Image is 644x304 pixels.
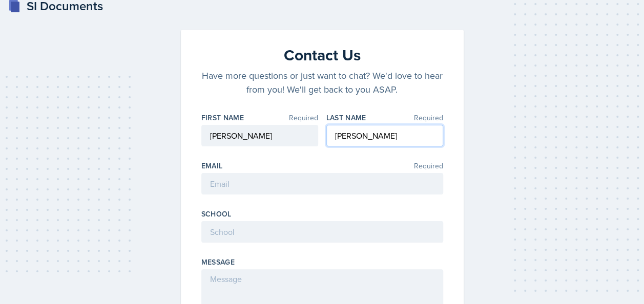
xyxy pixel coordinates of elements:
[201,113,244,123] label: First Name
[201,161,223,171] label: Email
[289,114,318,121] span: Required
[201,69,443,96] p: Have more questions or just want to chat? We'd love to hear from you! We'll get back to you ASAP.
[414,114,443,121] span: Required
[326,125,443,146] input: Last Name
[201,46,443,64] h2: Contact Us
[201,125,318,146] input: First Name
[414,162,443,169] span: Required
[201,209,232,219] label: School
[201,173,443,194] input: Email
[201,221,443,243] input: School
[326,113,366,123] label: Last Name
[201,257,235,267] label: Message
